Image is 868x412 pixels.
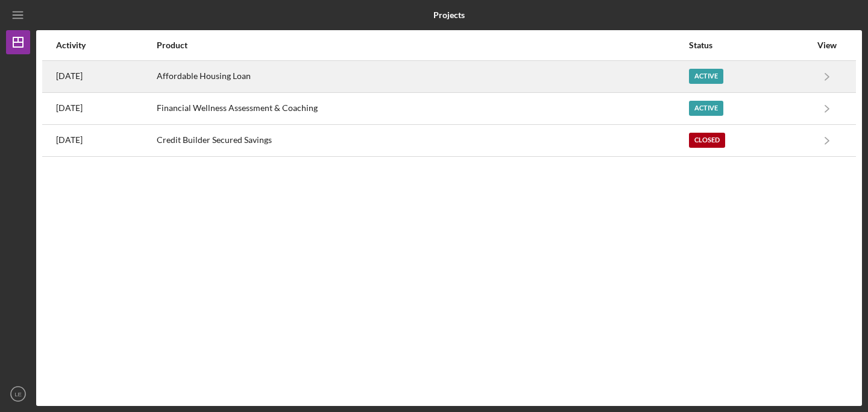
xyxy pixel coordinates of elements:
[689,101,723,116] div: Active
[689,40,811,50] div: Status
[157,93,688,124] div: Financial Wellness Assessment & Coaching
[56,71,83,81] time: 2025-08-04 20:48
[689,133,725,148] div: Closed
[812,40,842,50] div: View
[56,135,83,145] time: 2024-08-22 18:42
[689,69,723,84] div: Active
[433,10,465,20] b: Projects
[157,40,688,50] div: Product
[14,391,22,398] text: LE
[157,125,688,156] div: Credit Builder Secured Savings
[56,103,83,113] time: 2025-04-03 21:35
[6,382,30,406] button: LE
[157,62,688,92] div: Affordable Housing Loan
[56,40,156,50] div: Activity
